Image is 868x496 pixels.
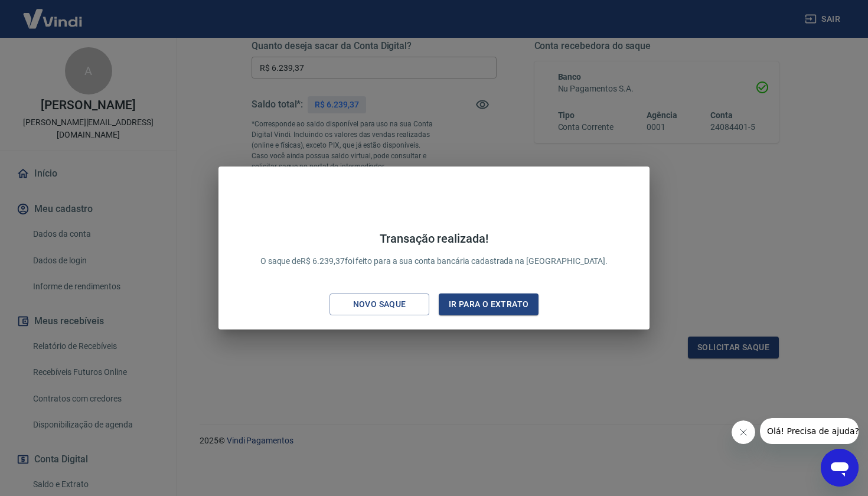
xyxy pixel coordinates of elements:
h4: Transação realizada! [260,231,608,246]
button: Ir para o extrato [439,293,539,315]
button: Novo saque [329,293,429,315]
div: Novo saque [339,297,420,312]
iframe: Botão para abrir a janela de mensagens [821,449,859,487]
p: O saque de R$ 6.239,37 foi feito para a sua conta bancária cadastrada na [GEOGRAPHIC_DATA]. [260,231,608,267]
iframe: Fechar mensagem [732,420,755,444]
iframe: Mensagem da empresa [760,418,859,444]
span: Olá! Precisa de ajuda? [7,8,99,18]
